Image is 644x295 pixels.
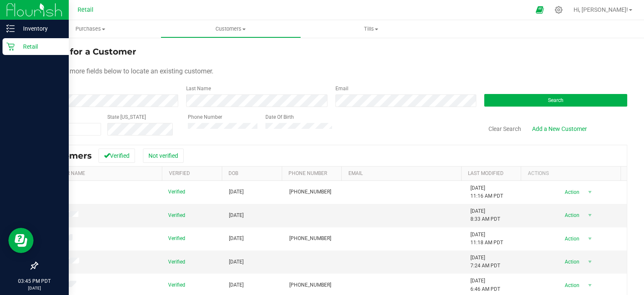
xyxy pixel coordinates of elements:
span: Verified [168,188,185,196]
a: Last Modified [468,170,504,176]
span: Search [548,97,563,103]
span: [DATE] 7:24 AM PDT [470,254,500,270]
p: Retail [15,42,65,52]
span: Search for a Customer [37,47,136,57]
span: select [585,256,595,268]
inline-svg: Retail [6,42,15,51]
label: Date Of Birth [265,113,294,121]
span: select [585,186,595,198]
div: Manage settings [553,6,564,14]
span: Open Ecommerce Menu [530,2,549,18]
a: DOB [229,170,238,176]
span: Action [558,209,585,221]
span: [DATE] [229,258,244,266]
span: Verified [168,258,185,266]
span: [DATE] 8:33 AM PDT [470,207,500,223]
span: Action [558,256,585,268]
span: [DATE] [229,211,244,219]
label: State [US_STATE] [107,113,146,121]
label: Email [335,85,348,92]
a: Email [348,170,363,176]
span: select [585,279,595,291]
span: [DATE] [229,188,244,196]
inline-svg: Inventory [6,24,15,33]
span: select [585,233,595,245]
span: Purchases [20,25,161,33]
span: Customers [161,25,301,33]
button: Search [484,94,627,107]
span: [DATE] [229,235,244,243]
iframe: Resource center [8,228,34,253]
span: [DATE] [229,281,244,289]
span: Action [558,186,585,198]
span: Hi, [PERSON_NAME]! [574,6,628,13]
span: [PHONE_NUMBER] [289,235,331,243]
span: Retail [78,6,93,13]
span: select [585,209,595,221]
label: Phone Number [188,113,222,121]
a: Customers [161,20,301,38]
a: Purchases [20,20,161,38]
p: 03:45 PM PDT [4,277,65,285]
span: Use one or more fields below to locate an existing customer. [37,67,213,75]
button: Not verified [143,149,184,163]
button: Clear Search [483,122,527,136]
a: Phone Number [288,170,327,176]
a: Verified [169,170,190,176]
span: Action [558,233,585,245]
p: [DATE] [4,285,65,291]
span: [DATE] 11:16 AM PDT [470,184,503,200]
span: Verified [168,281,185,289]
label: Last Name [186,85,211,92]
p: Inventory [15,23,65,34]
span: [PHONE_NUMBER] [289,281,331,289]
span: [PHONE_NUMBER] [289,188,331,196]
span: Verified [168,235,185,243]
span: Tills [301,25,441,33]
div: Actions [528,170,618,176]
span: [DATE] 11:18 AM PDT [470,231,503,247]
span: Verified [168,211,185,219]
a: Add a New Customer [527,122,592,136]
button: Verified [99,149,135,163]
span: [DATE] 6:46 AM PDT [470,277,500,293]
span: Action [558,279,585,291]
a: Tills [301,20,441,38]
